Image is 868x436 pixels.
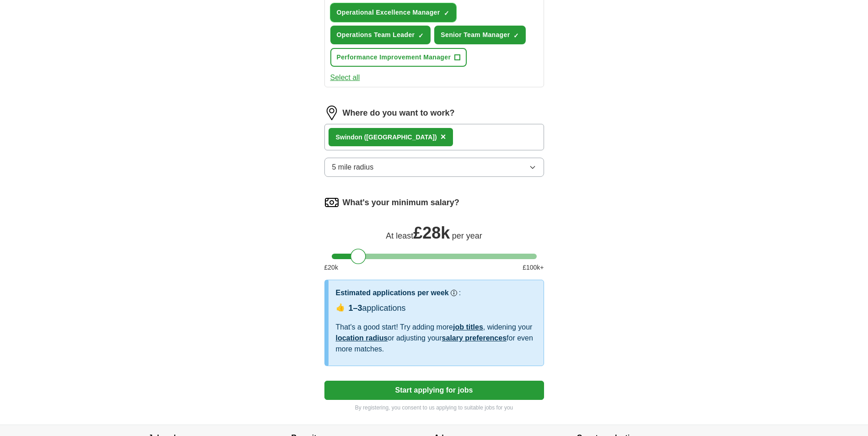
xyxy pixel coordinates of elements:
[336,287,449,298] h3: Estimated applications per week
[349,303,362,313] span: 1–3
[453,323,483,331] a: job titles
[349,302,406,314] div: applications
[324,263,338,272] span: £ 20 k
[336,302,345,313] span: 👍
[452,231,482,240] span: per year
[324,106,339,120] img: location.png
[337,8,440,17] span: Operational Excellence Manager
[418,32,424,39] span: ✓
[324,381,544,400] button: Start applying for jobs
[364,133,437,141] span: ([GEOGRAPHIC_DATA])
[441,132,446,142] span: ×
[330,3,456,22] button: Operational Excellence Manager✓
[324,195,339,210] img: salary.png
[343,197,459,209] label: What's your minimum salary?
[332,162,374,173] span: 5 mile radius
[337,30,415,40] span: Operations Team Leader
[386,231,413,240] span: At least
[441,130,446,144] button: ×
[330,26,431,44] button: Operations Team Leader✓
[441,30,510,40] span: Senior Team Manager
[336,133,362,141] strong: Swindon
[459,287,461,298] h3: :
[343,107,455,119] label: Where do you want to work?
[513,32,519,39] span: ✓
[336,322,536,355] div: That's a good start! Try adding more , widening your or adjusting your for even more matches.
[413,223,450,242] span: £ 28k
[330,72,360,83] button: Select all
[336,334,388,342] a: location radius
[434,26,526,44] button: Senior Team Manager✓
[442,334,507,342] a: salary preferences
[337,53,451,62] span: Performance Improvement Manager
[444,10,449,17] span: ✓
[330,48,467,67] button: Performance Improvement Manager
[324,158,544,177] button: 5 mile radius
[324,404,544,412] p: By registering, you consent to us applying to suitable jobs for you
